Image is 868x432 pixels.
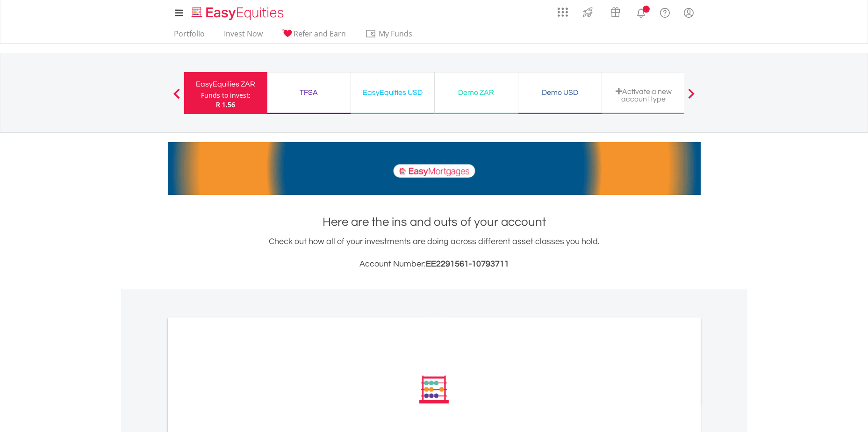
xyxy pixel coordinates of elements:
div: Funds to invest: [201,91,251,100]
a: Home page [188,2,287,21]
a: Invest Now [220,29,266,43]
a: My Profile [677,2,701,23]
a: Notifications [629,2,653,21]
a: Portfolio [170,29,208,43]
a: Refer and Earn [278,29,350,43]
img: EasyMortage Promotion Banner [168,142,701,195]
div: EasyEquities USD [357,86,429,99]
span: Refer and Earn [294,29,346,39]
img: vouchers-v2.svg [608,5,623,20]
h3: Account Number: [168,258,701,271]
span: EE2291561-10793711 [426,259,509,268]
div: Demo USD [524,86,596,99]
div: EasyEquities ZAR [190,78,262,91]
a: Vouchers [602,2,629,20]
a: AppsGrid [552,2,574,17]
div: Check out how all of your investments are doing across different asset classes you hold. [168,235,701,271]
a: FAQ's and Support [653,2,677,21]
div: Activate a new account type [608,87,680,103]
span: My Funds [365,28,426,40]
img: EasyEquities_Logo.png [190,6,287,21]
img: grid-menu-icon.svg [558,7,568,17]
h1: Here are the ins and outs of your account [168,214,701,230]
div: TFSA [273,86,345,99]
span: R 1.56 [216,100,235,109]
div: Demo ZAR [440,86,512,99]
img: thrive-v2.svg [580,5,595,20]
